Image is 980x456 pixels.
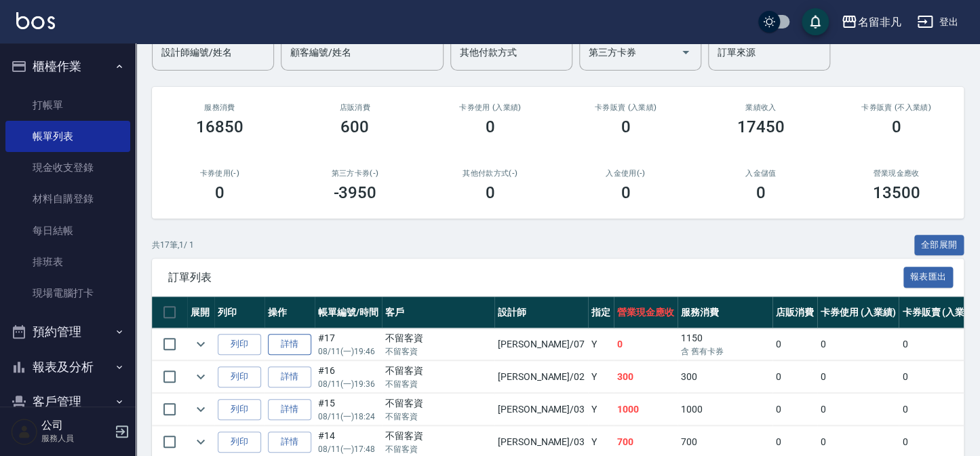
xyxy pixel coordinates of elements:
[614,328,678,360] td: 0
[439,103,542,112] h2: 卡券使用 (入業績)
[168,271,903,284] span: 訂單列表
[268,399,311,420] a: 詳情
[772,297,817,328] th: 店販消費
[318,345,378,358] p: 08/11 (一) 19:46
[678,297,772,328] th: 服務消費
[817,394,899,425] td: 0
[196,117,243,136] h3: 16850
[574,169,678,178] h2: 入金使用(-)
[385,429,491,443] div: 不留客資
[264,297,315,328] th: 操作
[772,394,817,425] td: 0
[845,103,948,112] h2: 卡券販賣 (不入業績)
[382,297,494,328] th: 客戶
[675,41,697,63] button: Open
[268,432,311,453] a: 詳情
[191,334,211,354] button: expand row
[817,328,899,360] td: 0
[5,246,130,278] a: 排班表
[614,297,678,328] th: 營業現金應收
[318,378,378,390] p: 08/11 (一) 19:36
[486,117,495,136] h3: 0
[385,331,491,345] div: 不留客資
[315,328,382,360] td: #17
[494,394,588,425] td: [PERSON_NAME] /03
[756,183,766,202] h3: 0
[215,183,224,202] h3: 0
[385,396,491,411] div: 不留客資
[614,394,678,425] td: 1000
[588,328,614,360] td: Y
[168,169,271,178] h2: 卡券使用(-)
[385,364,491,378] div: 不留客資
[5,314,130,349] button: 預約管理
[872,183,920,202] h3: 13500
[494,328,588,360] td: [PERSON_NAME] /07
[340,117,369,136] h3: 600
[678,361,772,393] td: 300
[574,103,678,112] h2: 卡券販賣 (入業績)
[315,394,382,425] td: #15
[914,235,964,256] button: 全部展開
[709,103,812,112] h2: 業績收入
[5,349,130,385] button: 報表及分析
[737,117,785,136] h3: 17450
[191,399,211,419] button: expand row
[845,169,948,178] h2: 營業現金應收
[836,8,906,36] button: 名留非凡
[857,14,901,31] div: 名留非凡
[588,394,614,425] td: Y
[315,361,382,393] td: #16
[5,215,130,246] a: 每日結帳
[214,297,264,328] th: 列印
[318,411,378,423] p: 08/11 (一) 18:24
[218,432,261,453] button: 列印
[218,399,261,420] button: 列印
[191,366,211,387] button: expand row
[678,394,772,425] td: 1000
[187,297,214,328] th: 展開
[41,432,111,444] p: 服務人員
[5,278,130,309] a: 現場電腦打卡
[41,419,111,432] h5: 公司
[168,103,271,112] h3: 服務消費
[16,12,55,29] img: Logo
[588,361,614,393] td: Y
[5,183,130,214] a: 材料自購登錄
[268,366,311,387] a: 詳情
[709,169,812,178] h2: 入金儲值
[439,169,542,178] h2: 其他付款方式(-)
[678,328,772,360] td: 1150
[5,384,130,419] button: 客戶管理
[5,152,130,183] a: 現金收支登錄
[817,361,899,393] td: 0
[5,49,130,84] button: 櫃檯作業
[304,103,407,112] h2: 店販消費
[218,334,261,355] button: 列印
[218,366,261,387] button: 列印
[385,345,491,358] p: 不留客資
[315,297,382,328] th: 帳單編號/時間
[621,117,630,136] h3: 0
[621,183,630,202] h3: 0
[385,443,491,455] p: 不留客資
[494,361,588,393] td: [PERSON_NAME] /02
[385,411,491,423] p: 不留客資
[5,121,130,152] a: 帳單列表
[318,443,378,455] p: 08/11 (一) 17:48
[191,432,211,452] button: expand row
[614,361,678,393] td: 300
[494,297,588,328] th: 設計師
[268,334,311,355] a: 詳情
[152,239,194,251] p: 共 17 筆, 1 / 1
[802,8,829,35] button: save
[333,183,376,202] h3: -3950
[903,267,954,288] button: 報表匯出
[304,169,407,178] h2: 第三方卡券(-)
[912,9,964,35] button: 登出
[772,328,817,360] td: 0
[486,183,495,202] h3: 0
[903,270,954,283] a: 報表匯出
[891,117,901,136] h3: 0
[681,345,769,358] p: 含 舊有卡券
